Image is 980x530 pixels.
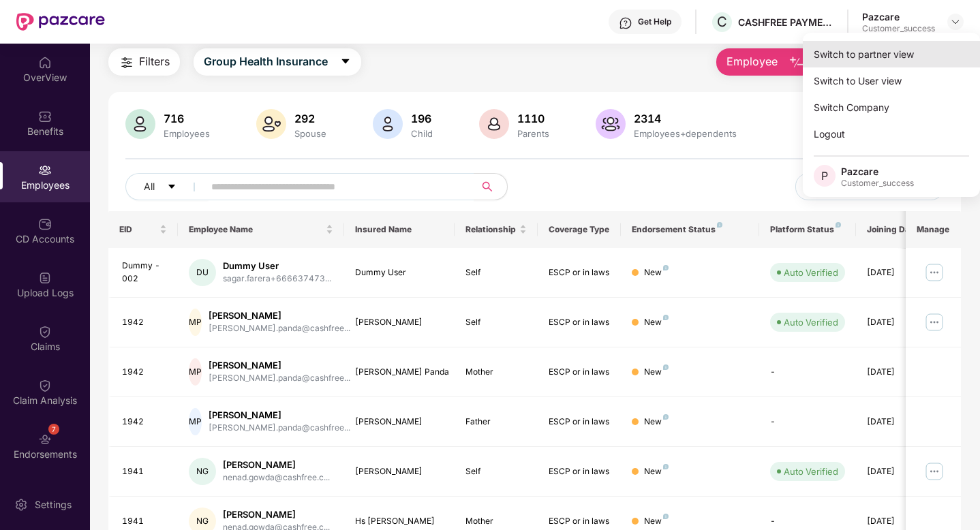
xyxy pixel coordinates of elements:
img: svg+xml;base64,PHN2ZyB4bWxucz0iaHR0cDovL3d3dy53My5vcmcvMjAwMC9zdmciIHdpZHRoPSI4IiBoZWlnaHQ9IjgiIH... [663,464,669,469]
div: 1942 [122,416,167,428]
div: 1110 [515,112,552,125]
div: [PERSON_NAME].panda@cashfree... [209,422,350,435]
div: MP [189,358,202,386]
span: P [821,168,828,184]
th: Relationship [455,211,538,248]
img: svg+xml;base64,PHN2ZyBpZD0iQ0RfQWNjb3VudHMiIGRhdGEtbmFtZT0iQ0QgQWNjb3VudHMiIHhtbG5zPSJodHRwOi8vd3... [38,217,52,231]
img: svg+xml;base64,PHN2ZyBpZD0iU2V0dGluZy0yMHgyMCIgeG1sbnM9Imh0dHA6Ly93d3cudzMub3JnLzIwMDAvc3ZnIiB3aW... [14,498,28,512]
div: [PERSON_NAME] [209,309,350,322]
img: svg+xml;base64,PHN2ZyB4bWxucz0iaHR0cDovL3d3dy53My5vcmcvMjAwMC9zdmciIHdpZHRoPSI4IiBoZWlnaHQ9IjgiIH... [663,265,669,270]
div: Switch to User view [803,67,980,94]
div: Customer_success [841,178,914,189]
div: ESCP or in laws [549,416,610,428]
img: svg+xml;base64,PHN2ZyBpZD0iQ2xhaW0iIHhtbG5zPSJodHRwOi8vd3d3LnczLm9yZy8yMDAwL3N2ZyIgd2lkdGg9IjIwIi... [38,325,52,339]
div: New [644,316,669,329]
img: manageButton [923,262,945,283]
button: Download Filtered Report [795,173,944,200]
div: Self [465,266,527,279]
div: New [644,366,669,379]
div: Hs [PERSON_NAME] [355,515,444,528]
img: manageButton [923,461,945,482]
div: Auto Verified [784,315,838,329]
div: [PERSON_NAME].panda@cashfree... [209,322,350,335]
img: svg+xml;base64,PHN2ZyB4bWxucz0iaHR0cDovL3d3dy53My5vcmcvMjAwMC9zdmciIHdpZHRoPSI4IiBoZWlnaHQ9IjgiIH... [663,414,669,420]
img: svg+xml;base64,PHN2ZyBpZD0iQmVuZWZpdHMiIHhtbG5zPSJodHRwOi8vd3d3LnczLm9yZy8yMDAwL3N2ZyIgd2lkdGg9Ij... [38,110,52,123]
div: [DATE] [867,266,928,279]
span: Filters [139,53,170,70]
th: Employee Name [178,211,344,248]
div: [PERSON_NAME] [355,465,444,478]
img: svg+xml;base64,PHN2ZyB4bWxucz0iaHR0cDovL3d3dy53My5vcmcvMjAwMC9zdmciIHdpZHRoPSI4IiBoZWlnaHQ9IjgiIH... [663,315,669,320]
div: ESCP or in laws [549,465,610,478]
div: NG [189,458,216,485]
div: Pazcare [862,10,935,23]
div: Settings [31,498,76,512]
div: Pazcare [841,165,914,178]
div: [PERSON_NAME] [223,508,330,521]
div: Platform Status [770,224,845,235]
img: manageButton [923,311,945,333]
div: MP [189,408,202,435]
img: svg+xml;base64,PHN2ZyBpZD0iRW1wbG95ZWVzIiB4bWxucz0iaHR0cDovL3d3dy53My5vcmcvMjAwMC9zdmciIHdpZHRoPS... [38,163,52,177]
img: svg+xml;base64,PHN2ZyBpZD0iSG9tZSIgeG1sbnM9Imh0dHA6Ly93d3cudzMub3JnLzIwMDAvc3ZnIiB3aWR0aD0iMjAiIG... [38,56,52,69]
img: svg+xml;base64,PHN2ZyB4bWxucz0iaHR0cDovL3d3dy53My5vcmcvMjAwMC9zdmciIHhtbG5zOnhsaW5rPSJodHRwOi8vd3... [373,109,403,139]
div: ESCP or in laws [549,266,610,279]
div: Mother [465,515,527,528]
div: [PERSON_NAME] [355,316,444,329]
span: caret-down [340,56,351,68]
div: Customer_success [862,23,935,34]
img: svg+xml;base64,PHN2ZyB4bWxucz0iaHR0cDovL3d3dy53My5vcmcvMjAwMC9zdmciIHhtbG5zOnhsaW5rPSJodHRwOi8vd3... [596,109,626,139]
img: svg+xml;base64,PHN2ZyB4bWxucz0iaHR0cDovL3d3dy53My5vcmcvMjAwMC9zdmciIHdpZHRoPSI4IiBoZWlnaHQ9IjgiIH... [663,364,669,370]
th: Manage [906,211,961,248]
span: EID [119,224,157,235]
div: Child [408,128,435,139]
th: EID [108,211,178,248]
div: Dummy User [223,260,331,272]
button: Filters [108,48,180,76]
div: Logout [803,121,980,147]
img: svg+xml;base64,PHN2ZyB4bWxucz0iaHR0cDovL3d3dy53My5vcmcvMjAwMC9zdmciIHdpZHRoPSI4IiBoZWlnaHQ9IjgiIH... [717,222,722,228]
div: nenad.gowda@cashfree.c... [223,471,330,484]
img: New Pazcare Logo [16,13,105,31]
div: DU [189,259,216,286]
th: Insured Name [344,211,455,248]
div: Employees [161,128,213,139]
img: svg+xml;base64,PHN2ZyBpZD0iRHJvcGRvd24tMzJ4MzIiIHhtbG5zPSJodHRwOi8vd3d3LnczLm9yZy8yMDAwL3N2ZyIgd2... [950,16,961,27]
div: ESCP or in laws [549,515,610,528]
button: search [474,173,508,200]
div: ESCP or in laws [549,366,610,379]
div: [DATE] [867,316,928,329]
div: 196 [408,112,435,125]
img: svg+xml;base64,PHN2ZyBpZD0iQ2xhaW0iIHhtbG5zPSJodHRwOi8vd3d3LnczLm9yZy8yMDAwL3N2ZyIgd2lkdGg9IjIwIi... [38,379,52,392]
div: Spouse [292,128,329,139]
div: MP [189,309,202,336]
div: 1941 [122,465,167,478]
button: Group Health Insurancecaret-down [194,48,361,76]
div: Auto Verified [784,465,838,478]
div: Father [465,416,527,428]
img: svg+xml;base64,PHN2ZyB4bWxucz0iaHR0cDovL3d3dy53My5vcmcvMjAwMC9zdmciIHdpZHRoPSIyNCIgaGVpZ2h0PSIyNC... [119,54,135,71]
div: [DATE] [867,416,928,428]
td: - [759,397,856,447]
div: Endorsement Status [632,224,748,235]
div: ESCP or in laws [549,316,610,329]
div: New [644,266,669,279]
img: svg+xml;base64,PHN2ZyBpZD0iRW5kb3JzZW1lbnRzIiB4bWxucz0iaHR0cDovL3d3dy53My5vcmcvMjAwMC9zdmciIHdpZH... [38,433,52,446]
img: svg+xml;base64,PHN2ZyBpZD0iVXBsb2FkX0xvZ3MiIGRhdGEtbmFtZT0iVXBsb2FkIExvZ3MiIHhtbG5zPSJodHRwOi8vd3... [38,271,52,285]
td: - [759,347,856,397]
div: [PERSON_NAME] [209,359,350,372]
div: 7 [48,424,59,435]
div: [PERSON_NAME] [223,458,330,471]
div: New [644,515,669,528]
span: Group Health Insurance [204,53,328,70]
div: 1941 [122,515,167,528]
div: 292 [292,112,329,125]
div: [PERSON_NAME].panda@cashfree... [209,372,350,385]
img: svg+xml;base64,PHN2ZyB4bWxucz0iaHR0cDovL3d3dy53My5vcmcvMjAwMC9zdmciIHhtbG5zOnhsaW5rPSJodHRwOi8vd3... [788,54,805,71]
div: 716 [161,112,213,125]
img: svg+xml;base64,PHN2ZyB4bWxucz0iaHR0cDovL3d3dy53My5vcmcvMjAwMC9zdmciIHdpZHRoPSI4IiBoZWlnaHQ9IjgiIH... [663,514,669,519]
img: svg+xml;base64,PHN2ZyB4bWxucz0iaHR0cDovL3d3dy53My5vcmcvMjAwMC9zdmciIHhtbG5zOnhsaW5rPSJodHRwOi8vd3... [125,109,155,139]
button: Allcaret-down [125,173,209,200]
div: 1942 [122,316,167,329]
div: Employees+dependents [631,128,739,139]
